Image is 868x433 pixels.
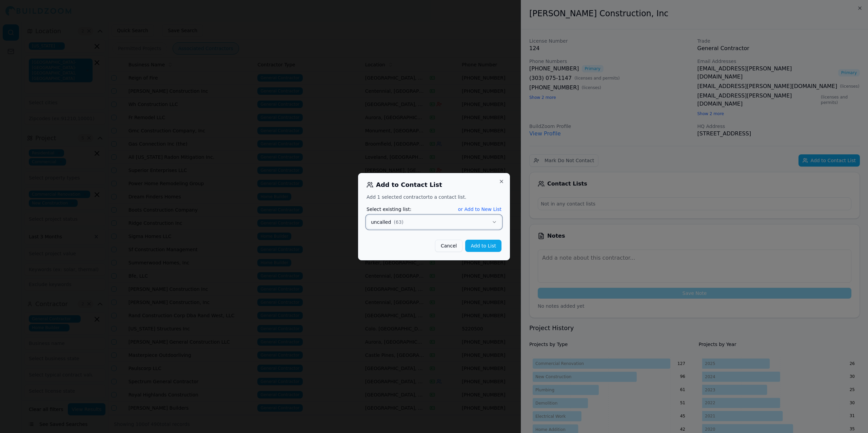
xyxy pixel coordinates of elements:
[367,181,501,188] h2: Add to Contact List
[367,194,501,200] div: Add 1 selected contractor to a contact list.
[465,240,501,252] button: Add to List
[435,240,462,252] button: Cancel
[367,206,411,213] span: Select existing list:
[458,206,501,213] button: or Add to New List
